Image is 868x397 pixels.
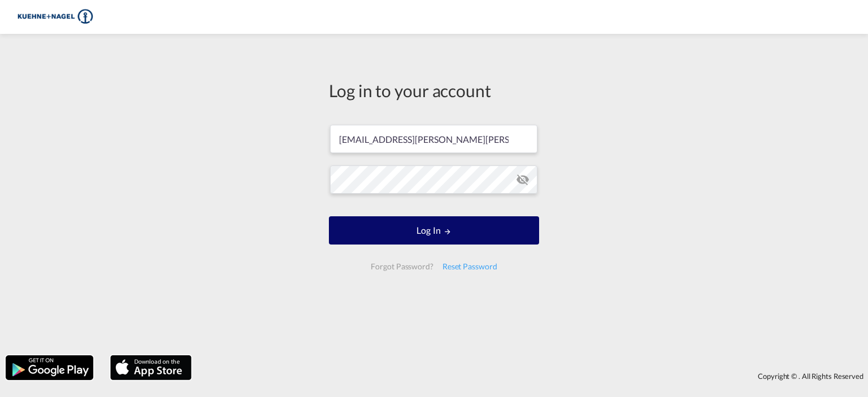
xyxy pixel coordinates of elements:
input: Enter email/phone number [330,125,537,153]
div: Reset Password [438,256,502,277]
div: Copyright © . All Rights Reserved [197,367,868,386]
img: apple.png [109,354,193,381]
button: LOGIN [329,216,539,245]
img: 36441310f41511efafde313da40ec4a4.png [17,5,93,30]
md-icon: icon-eye-off [516,173,530,186]
div: Log in to your account [329,78,539,102]
img: google.png [5,354,94,381]
div: Forgot Password? [366,256,437,277]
